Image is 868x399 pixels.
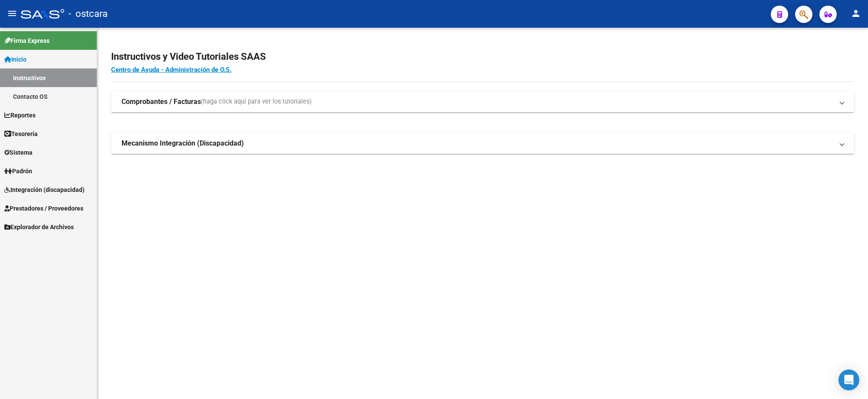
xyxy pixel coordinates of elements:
[122,139,244,148] strong: Mecanismo Integración (Discapacidad)
[122,97,201,107] strong: Comprobantes / Facturas
[4,166,32,176] span: Padrón
[201,97,312,107] span: (haga click aquí para ver los tutoriales)
[4,204,83,213] span: Prestadores / Proveedores
[4,129,38,139] span: Tesorería
[851,8,861,19] mat-icon: person
[4,185,85,195] span: Integración (discapacidad)
[4,222,74,232] span: Explorador de Archivos
[7,8,17,19] mat-icon: menu
[111,66,231,74] a: Centro de Ayuda - Administración de O.S.
[111,49,854,65] h2: Instructivos y Video Tutoriales SAAS
[111,91,854,112] mat-expansion-panel-header: Comprobantes / Facturas(haga click aquí para ver los tutoriales)
[111,133,854,154] mat-expansion-panel-header: Mecanismo Integración (Discapacidad)
[4,36,49,45] span: Firma Express
[838,370,859,390] div: Open Intercom Messenger
[4,148,33,157] span: Sistema
[69,4,108,23] span: - ostcara
[4,55,26,64] span: Inicio
[4,110,36,120] span: Reportes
